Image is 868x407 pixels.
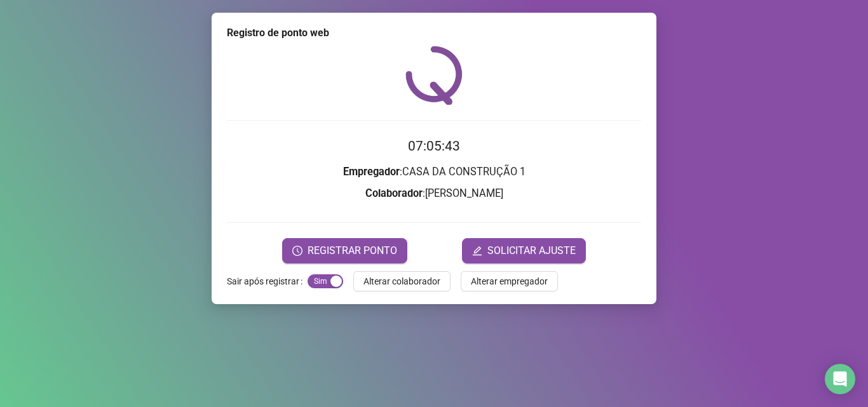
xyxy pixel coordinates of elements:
button: REGISTRAR PONTO [282,238,407,264]
div: Open Intercom Messenger [825,364,855,394]
span: edit [472,246,482,256]
h3: : CASA DA CONSTRUÇÃO 1 [227,164,641,180]
button: Alterar colaborador [353,271,451,291]
div: Registro de ponto web [227,25,641,41]
span: clock-circle [292,246,302,256]
strong: Empregador [343,166,400,178]
img: QRPoint [405,46,463,105]
button: Alterar empregador [461,271,558,291]
span: SOLICITAR AJUSTE [487,243,576,258]
button: editSOLICITAR AJUSTE [462,238,586,264]
span: Alterar empregador [471,274,548,288]
label: Sair após registrar [227,271,308,291]
h3: : [PERSON_NAME] [227,185,641,202]
span: Alterar colaborador [363,274,440,288]
span: REGISTRAR PONTO [308,243,397,258]
strong: Colaborador [365,187,423,199]
time: 07:05:43 [408,138,460,154]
